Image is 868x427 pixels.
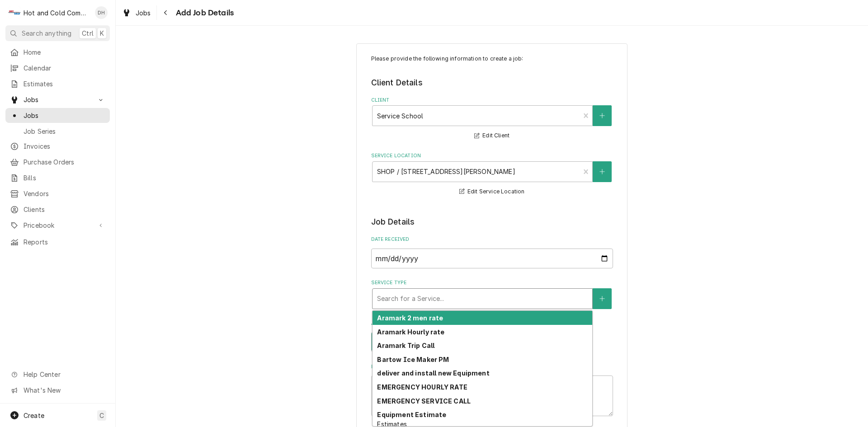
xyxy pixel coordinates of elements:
[95,6,108,19] div: DH
[5,108,110,123] a: Jobs
[24,111,105,120] span: Jobs
[24,8,90,18] div: Hot and Cold Commercial Kitchens, Inc.
[5,61,110,75] a: Calendar
[95,6,108,19] div: Daryl Harris's Avatar
[5,25,110,41] button: Search anythingCtrlK
[24,205,105,214] span: Clients
[5,235,110,249] a: Reports
[24,412,44,419] span: Create
[377,342,434,349] strong: Aramark Trip Call
[22,28,71,38] span: Search anything
[24,221,92,230] span: Pricebook
[5,45,110,60] a: Home
[24,63,105,73] span: Calendar
[5,170,110,185] a: Bills
[371,236,613,243] label: Date Received
[173,7,234,19] span: Add Job Details
[593,105,612,126] button: Create New Client
[24,189,105,198] span: Vendors
[377,328,444,336] strong: Aramark Hourly rate
[5,218,110,233] a: Go to Pricebook
[99,411,104,420] span: C
[118,5,155,20] a: Jobs
[371,77,613,89] legend: Client Details
[371,320,613,327] label: Job Type
[599,113,605,119] svg: Create New Client
[371,152,613,197] div: Service Location
[24,237,105,247] span: Reports
[5,92,110,107] a: Go to Jobs
[371,279,613,309] div: Service Type
[371,363,613,416] div: Reason For Call
[377,411,446,418] strong: Equipment Estimate
[371,363,613,371] label: Reason For Call
[371,236,613,268] div: Date Received
[8,6,21,19] div: Hot and Cold Commercial Kitchens, Inc.'s Avatar
[24,173,105,183] span: Bills
[100,28,104,38] span: K
[377,383,467,391] strong: EMERGENCY HOURLY RATE
[5,139,110,154] a: Invoices
[24,95,92,104] span: Jobs
[371,55,613,63] p: Please provide the following information to create a job:
[599,296,605,302] svg: Create New Service
[5,186,110,201] a: Vendors
[473,130,511,141] button: Edit Client
[371,152,613,160] label: Service Location
[599,169,605,175] svg: Create New Location
[24,141,105,151] span: Invoices
[136,8,151,18] span: Jobs
[24,127,105,136] span: Job Series
[371,97,613,141] div: Client
[5,202,110,217] a: Clients
[593,161,612,182] button: Create New Location
[159,5,173,20] button: Navigate back
[371,216,613,228] legend: Job Details
[24,385,104,395] span: What's New
[371,279,613,286] label: Service Type
[377,356,449,363] strong: Bartow Ice Maker PM
[5,383,110,398] a: Go to What's New
[371,249,613,268] input: yyyy-mm-dd
[377,369,489,377] strong: deliver and install new Equipment
[5,155,110,169] a: Purchase Orders
[377,397,471,405] strong: EMERGENCY SERVICE CALL
[8,6,21,19] div: H
[5,367,110,382] a: Go to Help Center
[24,370,104,379] span: Help Center
[5,76,110,91] a: Estimates
[593,288,612,309] button: Create New Service
[377,314,443,322] strong: Aramark 2 men rate
[458,186,526,197] button: Edit Service Location
[24,79,105,89] span: Estimates
[371,320,613,352] div: Job Type
[5,124,110,139] a: Job Series
[371,97,613,104] label: Client
[24,47,105,57] span: Home
[82,28,94,38] span: Ctrl
[24,157,105,167] span: Purchase Orders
